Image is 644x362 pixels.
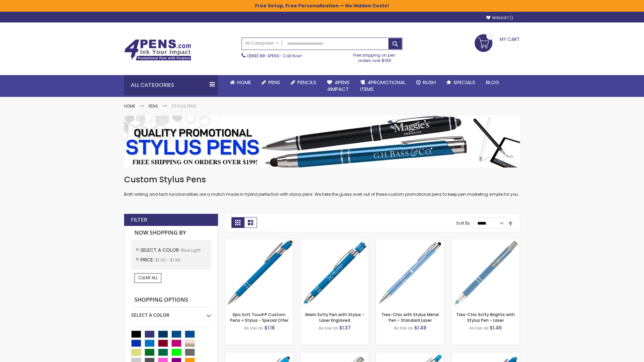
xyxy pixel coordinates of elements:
span: As low as [394,325,413,331]
span: $1.19 [264,324,275,331]
a: Ellipse Stylus Pen - Standard Laser-Blue - Light [225,352,293,358]
strong: Shopping Options [131,293,211,307]
a: 4Pens4impact [322,75,355,97]
a: Phoenix Softy Brights with Stylus Pen - Laser-Blue - Light [376,352,444,358]
a: Tres-Chic with Stylus Metal Pen - Standard Laser [381,312,439,323]
a: Pens [149,103,158,109]
span: - Call Now! [247,53,302,59]
h1: Custom Stylus Pens [124,174,520,185]
span: Select A Color [141,247,181,253]
span: $1.37 [339,324,351,331]
span: Rush [423,79,436,86]
span: Pens [268,79,280,86]
div: All Categories [124,75,218,95]
a: (888) 88-4PENS [247,53,279,59]
a: Tres-Chic with Stylus Metal Pen - Standard Laser-Blue - Light [376,239,444,244]
span: Blue Light [181,247,201,253]
a: Marin Softy Pen with Stylus - Laser Engraved [305,312,364,323]
a: Clear All [135,273,161,283]
div: Free shipping on pen orders over $199 [346,50,403,63]
a: Home [124,103,135,109]
span: Clear All [138,275,158,281]
a: Marin Softy Pen with Stylus - Laser Engraved-Blue - Light [301,239,369,244]
span: Specials [453,79,475,86]
a: Rush [411,75,441,90]
a: Specials [441,75,481,90]
img: Marin Softy Pen with Stylus - Laser Engraved-Blue - Light [301,239,369,307]
span: As low as [244,325,263,331]
a: Tres-Chic Softy Brights with Stylus Pen - Laser-Blue - Light [451,239,520,244]
a: Wishlist [486,15,513,20]
a: Tres-Chic Softy Brights with Stylus Pen - Laser [456,312,515,323]
span: Blog [486,79,499,86]
span: 4Pens 4impact [327,79,350,93]
a: Ellipse Softy Brights with Stylus Pen - Laser-Blue - Light [451,352,520,358]
a: Epic Soft Touch® Custom Pens + Stylus - Special Offer [230,312,288,323]
a: 4P-MS8B-Blue - Light [225,239,293,244]
span: $1.48 [414,324,426,331]
span: As low as [469,325,489,331]
span: Price [141,256,155,263]
strong: Stylus Pens [171,103,196,109]
strong: Now Shopping by [131,226,211,240]
img: Stylus Pens [124,116,520,168]
a: Home [225,75,256,90]
span: Pencils [298,79,316,86]
div: Select A Color [131,307,211,318]
strong: Grid [231,217,244,228]
span: $1.00 - $1.99 [155,257,180,263]
span: 4PROMOTIONAL ITEMS [360,79,406,93]
img: Tres-Chic Softy Brights with Stylus Pen - Laser-Blue - Light [451,239,520,307]
img: 4Pens Custom Pens and Promotional Products [124,39,191,61]
a: Pens [256,75,285,90]
label: Sort By [456,220,470,226]
a: Tres-Chic Touch Pen - Standard Laser-Blue - Light [301,352,369,358]
a: 4PROMOTIONALITEMS [355,75,411,97]
span: Home [237,79,251,86]
a: Pencils [285,75,322,90]
img: Tres-Chic with Stylus Metal Pen - Standard Laser-Blue - Light [376,239,444,307]
span: All Categories [245,41,279,46]
img: 4P-MS8B-Blue - Light [225,239,293,307]
div: Both writing and tech functionalities are a match made in hybrid perfection with stylus pens. We ... [124,174,520,197]
span: $1.46 [490,324,502,331]
a: All Categories [242,38,282,49]
a: Blog [481,75,504,90]
strong: Filter [131,216,147,224]
span: As low as [319,325,338,331]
